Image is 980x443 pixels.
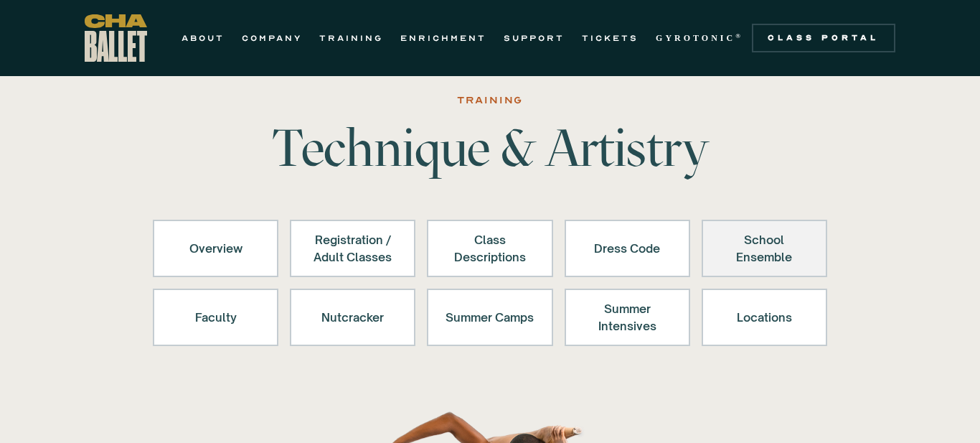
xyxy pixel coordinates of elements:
[171,231,260,266] div: Overview
[308,231,397,266] div: Registration / Adult Classes
[702,220,827,277] a: School Ensemble
[427,289,552,346] a: Summer Camps
[153,220,278,277] a: Overview
[565,220,690,277] a: Dress Code
[400,29,486,47] a: ENRICHMENT
[702,289,827,346] a: Locations
[720,300,809,335] div: Locations
[446,300,534,335] div: Summer Camps
[446,231,534,266] div: Class Descriptions
[171,300,260,335] div: Faculty
[182,29,225,47] a: ABOUT
[153,289,278,346] a: Faculty
[656,29,743,47] a: GYROTONIC®
[720,231,809,266] div: School Ensemble
[457,92,523,109] div: Training
[752,24,895,52] a: Class Portal
[504,29,565,47] a: SUPPORT
[319,29,383,47] a: TRAINING
[290,289,415,346] a: Nutcracker
[760,32,887,44] div: Class Portal
[735,32,743,39] sup: ®
[583,231,672,266] div: Dress Code
[85,14,147,62] a: home
[266,122,714,174] h1: Technique & Artistry
[427,220,552,277] a: Class Descriptions
[290,220,415,277] a: Registration /Adult Classes
[565,289,690,346] a: Summer Intensives
[583,300,672,335] div: Summer Intensives
[308,300,397,335] div: Nutcracker
[242,29,302,47] a: COMPANY
[582,29,639,47] a: TICKETS
[656,33,735,43] strong: GYROTONIC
